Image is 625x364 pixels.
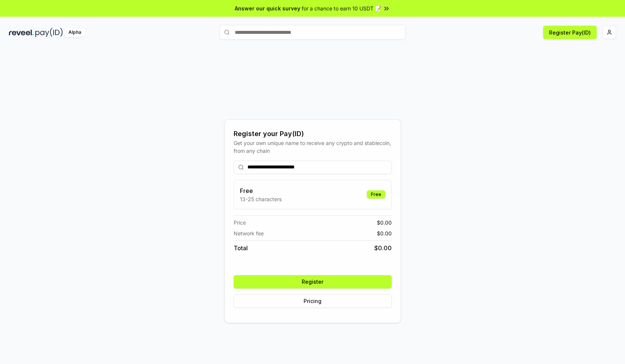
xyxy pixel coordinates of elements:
div: Alpha [64,28,85,37]
span: $ 0.00 [374,244,392,252]
div: Register your Pay(ID) [234,129,392,139]
span: Answer our quick survey [235,4,300,12]
span: Network fee [234,229,264,237]
span: $ 0.00 [377,219,392,226]
span: $ 0.00 [377,229,392,237]
div: Free [367,190,385,199]
button: Pricing [234,294,392,308]
p: 13-25 characters [240,195,282,203]
div: Get your own unique name to receive any crypto and stablecoin, from any chain [234,139,392,155]
span: for a chance to earn 10 USDT 📝 [302,4,381,12]
button: Register [234,275,392,289]
span: Total [234,244,248,252]
button: Register Pay(ID) [543,26,597,39]
h3: Free [240,186,282,195]
span: Price [234,219,246,226]
img: reveel_dark [9,28,34,37]
img: pay_id [35,28,63,37]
